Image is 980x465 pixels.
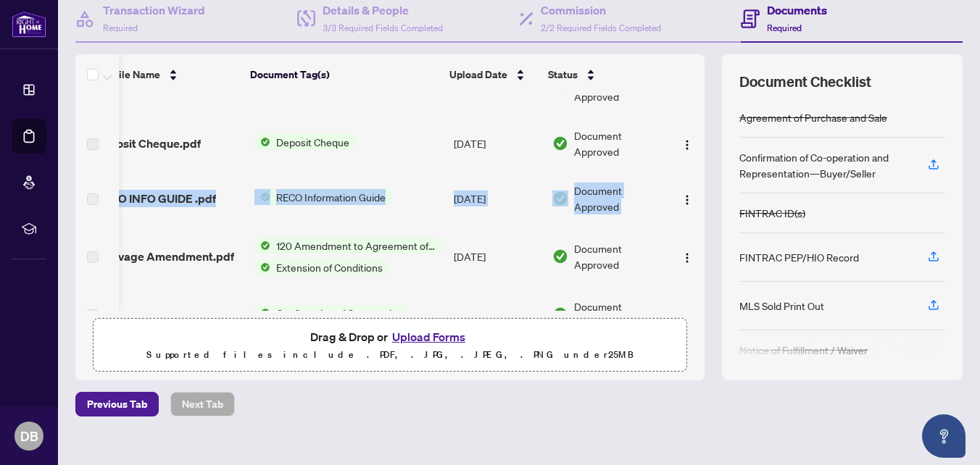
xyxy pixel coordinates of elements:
button: Status IconConfirmation of Cooperation [254,305,409,321]
span: Document Approved [574,127,664,159]
td: [DATE] [448,226,547,287]
span: Confirmation of Cooperation [270,305,409,321]
div: FINTRAC ID(s) [739,205,805,221]
span: Document Approved [574,183,664,214]
img: Status Icon [254,189,270,205]
img: Logo [681,194,693,206]
img: Document Status [552,135,568,151]
img: Document Status [552,190,568,206]
button: Logo [676,187,699,210]
span: Deposit Cheque [270,134,355,150]
td: [DATE] [448,287,547,342]
div: Confirmation of Co-operation and Representation—Buyer/Seller [739,149,910,181]
span: Drag & Drop orUpload FormsSupported files include .PDF, .JPG, .JPEG, .PNG under25MB [94,319,686,372]
th: (12) File Name [85,54,244,95]
span: 7 Savage Amendment.pdf [95,248,234,265]
span: Extension of Conditions [270,259,389,275]
span: Document Checklist [739,72,871,92]
button: Upload Forms [388,327,470,346]
button: Status IconDeposit Cheque [254,134,355,150]
td: [DATE] [448,116,547,171]
button: Open asap [922,414,966,458]
div: MLS Sold Print Out [739,298,824,314]
span: Required [767,22,802,33]
img: Status Icon [254,259,270,275]
span: Conf of Cooperation .pdf [95,306,223,323]
img: Logo [681,139,693,151]
span: RECO Information Guide [270,189,391,205]
span: Document Approved [574,298,664,330]
th: Document Tag(s) [244,54,444,95]
th: Status [542,54,665,95]
span: (12) File Name [91,67,160,83]
td: [DATE] [448,171,547,226]
span: RECO INFO GUIDE .pdf [95,190,216,207]
button: Status Icon120 Amendment to Agreement of Purchase and SaleStatus IconExtension of Conditions [254,238,442,275]
img: Status Icon [254,238,270,254]
h4: Transaction Wizard [103,1,205,19]
span: Upload Date [449,67,507,83]
span: Status [548,67,578,83]
button: Logo [676,245,699,268]
h4: Details & People [323,1,443,19]
img: Document Status [552,306,568,322]
span: DB [20,426,38,446]
button: Next Tab [170,392,235,416]
p: Supported files include .PDF, .JPG, .JPEG, .PNG under 25 MB [102,346,678,364]
div: FINTRAC PEP/HIO Record [739,249,859,265]
span: Drag & Drop or [310,327,470,346]
h4: Commission [541,1,661,19]
th: Upload Date [444,54,542,95]
h4: Documents [767,1,827,19]
span: 3/3 Required Fields Completed [323,22,443,33]
span: Required [103,22,138,33]
img: Status Icon [254,134,270,150]
img: Logo [681,252,693,264]
img: logo [12,11,46,38]
div: Agreement of Purchase and Sale [739,109,887,125]
span: 120 Amendment to Agreement of Purchase and Sale [270,238,442,254]
button: Status IconRECO Information Guide [254,189,391,205]
button: Logo [676,132,699,155]
button: Logo [676,303,699,326]
span: 2/2 Required Fields Completed [541,22,661,33]
img: Document Status [552,248,568,264]
span: Deposit Cheque.pdf [95,135,201,152]
span: Document Approved [574,240,664,272]
button: Previous Tab [75,392,159,416]
span: Previous Tab [87,393,147,416]
img: Status Icon [254,305,270,321]
img: Logo [681,310,693,322]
